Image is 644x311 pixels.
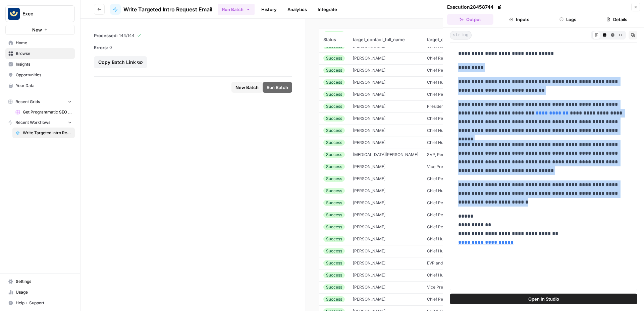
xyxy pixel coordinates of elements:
span: Alicia Garcia [353,116,385,121]
span: Run Batch [267,84,288,91]
span: Usage [16,289,72,295]
button: Run Batch [263,82,292,93]
a: Analytics [283,4,311,15]
span: Chief People Officer [427,224,465,229]
a: Get Programmatic SEO Keyword Ideas [12,107,75,118]
div: Success [323,67,345,73]
span: Chief Human Resources Officer [427,236,487,241]
button: Workspace: Exec [5,5,75,22]
span: Chief Human Resources Officer [427,128,487,133]
span: Write Targeted Intro Request Email [123,5,212,13]
button: Open In Studio [450,294,637,304]
span: Chief People Officer [427,68,465,73]
span: Recent Grids [15,99,40,105]
span: Chief Human Resources Officer [427,248,487,253]
span: New [32,26,42,33]
span: Chief Human Resources Officer [427,80,487,85]
span: Exec [22,10,63,17]
div: Success [323,176,345,182]
span: Albert Perez [353,92,385,97]
span: Chief Revenue Officer (CRO) [427,56,481,61]
a: Integrate [314,4,341,15]
span: Chief Human Resources Officer [427,188,487,193]
span: Chief People Officer, Southwest Region [427,200,508,205]
span: Open In Studio [528,296,559,302]
a: Write Targeted Intro Request Email [110,4,212,15]
div: Execution 28458744 [447,4,503,10]
span: Settings [16,279,72,285]
a: Settings [5,276,75,287]
button: Output [447,14,493,25]
div: Success [323,284,345,290]
span: Chief People Officer [427,92,465,97]
div: Success [323,200,345,206]
span: Vice President of Sales [427,285,471,290]
div: Success [323,115,345,122]
div: Success [323,272,345,278]
span: Chief Human Resources Officer [427,273,487,278]
span: Chief Human Resources Officer [427,140,487,145]
span: Amanda DiPietro [353,176,385,181]
button: Recent Grids [5,97,75,107]
div: Success [323,164,345,170]
span: New Batch [235,84,259,91]
span: Adam Ingber [353,80,385,85]
span: EVP and Chief Human Resources Officer [427,260,504,265]
span: SVP, HR [427,31,443,36]
div: Success [323,212,345,218]
span: SVP, People Business Partners & Organizational Effectiveness [427,152,544,157]
a: Insights [5,59,75,70]
span: Alicia Kirkby [353,128,385,133]
span: Help + Support [16,300,72,306]
div: Success [323,91,345,97]
button: Logs [545,14,591,25]
span: Amy Nelson [353,248,385,253]
th: Status [319,32,349,47]
a: Your Data [5,80,75,91]
div: Success [323,140,345,146]
div: Success [323,79,345,85]
a: Write Targeted Intro Request Email [12,128,75,138]
button: New [5,25,75,35]
div: Copy Batch Link [98,59,143,66]
button: Details [594,14,640,25]
button: Run Batch [218,4,255,15]
div: 0 [94,44,292,51]
span: Chief People Officer [427,297,465,302]
span: Insights [16,61,72,67]
img: Exec Logo [8,8,20,20]
th: target_contact_job_title [423,32,552,47]
a: Usage [5,287,75,298]
button: Help + Support [5,298,75,308]
span: Andy Burner [353,297,385,302]
span: Browse [16,51,72,57]
div: Success [323,248,345,254]
span: Amber Dossey [353,188,385,193]
span: Home [16,40,72,46]
span: President of Revenue [427,104,468,109]
span: 144 / 144 [119,32,135,38]
span: Get Programmatic SEO Keyword Ideas [23,109,72,115]
span: Your Data [16,83,72,89]
span: Amy Freeland Johnson [353,224,385,229]
span: Chief People Officer [427,176,465,181]
span: Amber Owens [353,200,385,205]
th: target_contact_full_name [349,32,423,47]
div: Success [323,224,345,230]
span: Abby Ludens [353,31,385,36]
div: Success [323,236,345,242]
span: string [450,31,472,40]
a: Home [5,37,75,48]
span: Alim Dhanji [353,140,385,145]
span: Amy King [353,236,385,241]
button: Copy Batch Link [94,56,147,68]
span: Adam Holton [353,68,385,73]
span: Andréa Carter [353,260,385,265]
span: Abe Knell [353,56,385,61]
button: New Batch [231,82,263,93]
span: Chief People Officer [427,212,465,217]
span: Alice Katwan [353,104,385,109]
div: Success [323,55,345,61]
div: Success [323,103,345,109]
button: Recent Workflows [5,118,75,128]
